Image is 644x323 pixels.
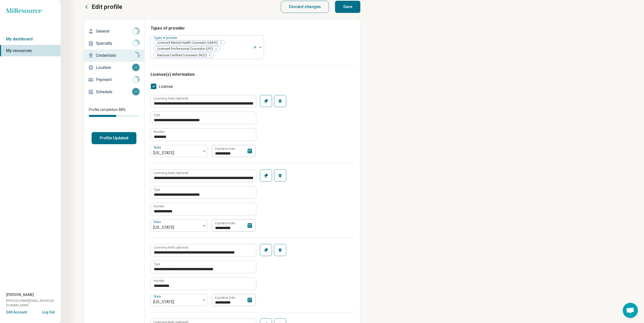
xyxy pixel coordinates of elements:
a: General [84,25,144,37]
button: Log Out [42,310,55,314]
a: Specialty [84,37,144,49]
label: Number [154,130,164,133]
span: National Certified Counselor (NCC) [154,53,208,58]
label: State [154,146,162,150]
span: License [159,84,173,90]
p: Location [96,65,132,71]
a: Schedule [84,86,144,98]
span: 55 % [119,108,126,112]
input: credential.licenses.0.name [151,112,256,124]
button: Discard changes [281,1,329,13]
a: Location [84,62,144,74]
button: Profile Updated [92,132,136,144]
h3: Types of provider [151,25,354,31]
label: Licensing body (optional) [154,171,189,175]
label: Type [154,263,160,266]
span: Licensed Professional Counselor (LPC) [154,46,215,51]
label: Type [154,114,160,117]
div: Open chat [623,303,638,318]
button: Edit profile [84,3,122,11]
label: Licensing body (optional) [154,97,189,100]
button: Save [335,1,360,13]
input: credential.licenses.1.name [151,186,256,198]
span: [PERSON_NAME][EMAIL_ADDRESS][DOMAIN_NAME] [6,299,61,308]
a: Credentials [84,49,144,62]
label: State [154,295,162,299]
span: [PERSON_NAME] [6,292,34,297]
h3: License(s) information [151,71,354,78]
label: Type [154,188,160,191]
p: Payment [96,77,132,83]
p: General [96,28,132,34]
p: Edit profile [92,3,122,11]
div: Profile completion [89,115,139,117]
p: Schedule [96,89,132,95]
input: credential.licenses.2.name [151,261,256,273]
label: Types of provider [154,36,178,40]
label: State [154,220,162,224]
label: Number [154,279,164,282]
label: Licensing body (optional) [154,246,189,249]
a: Payment [84,74,144,86]
span: Licensed Mental Health Counselor (LMHC) [154,40,219,45]
p: Credentials [96,53,132,59]
p: Specialty [96,40,132,46]
label: Number [154,205,164,208]
button: Edit Account [6,310,27,315]
div: Profile completion: [84,104,144,120]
